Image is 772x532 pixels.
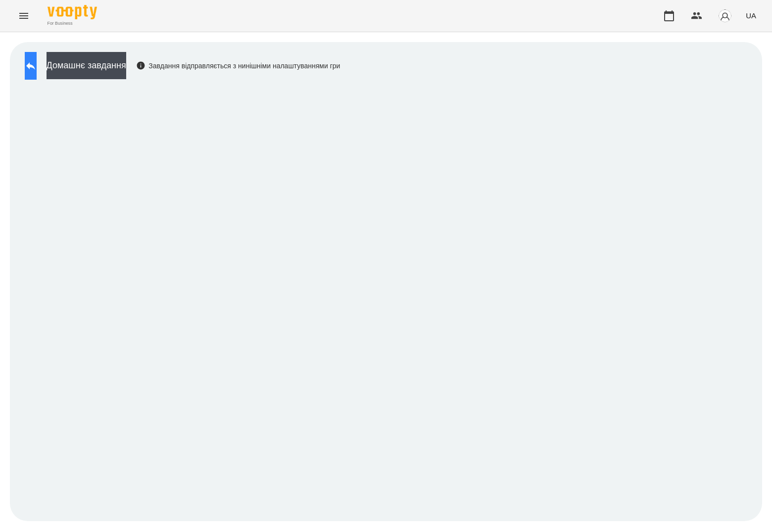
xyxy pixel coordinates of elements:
[718,9,732,23] img: avatar_s.png
[742,6,760,25] button: UA
[48,20,97,27] span: For Business
[136,61,340,71] div: Завдання відправляється з нинішніми налаштуваннями гри
[746,10,756,21] span: UA
[47,52,126,79] button: Домашнє завдання
[48,5,97,19] img: Voopty Logo
[12,4,36,28] button: Menu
